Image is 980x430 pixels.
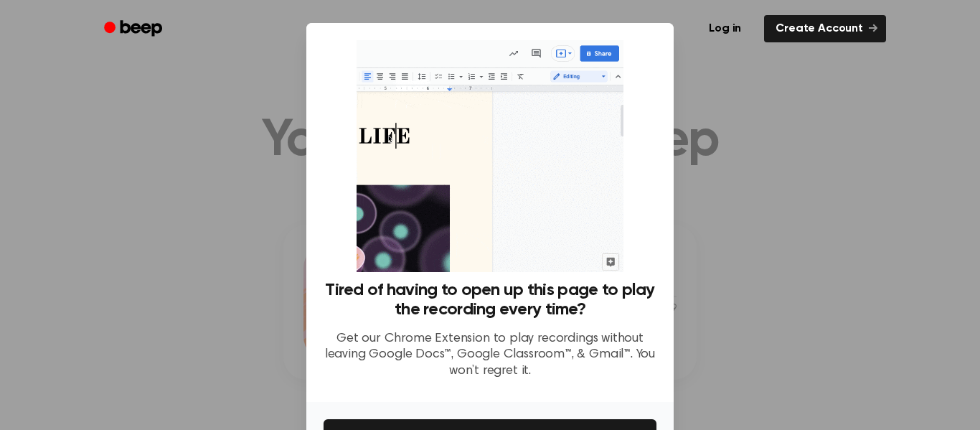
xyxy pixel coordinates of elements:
[324,331,656,380] p: Get our Chrome Extension to play recordings without leaving Google Docs™, Google Classroom™, & Gm...
[324,281,656,319] h3: Tired of having to open up this page to play the recording every time?
[357,40,623,272] img: Beep extension in action
[94,15,175,43] a: Beep
[694,12,755,45] a: Log in
[764,15,886,42] a: Create Account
